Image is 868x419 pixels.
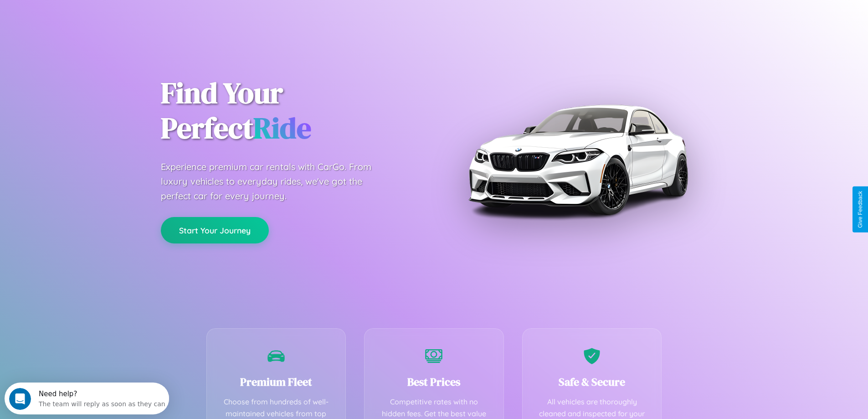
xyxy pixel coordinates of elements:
div: The team will reply as soon as they can [34,15,161,25]
h3: Best Prices [378,374,490,389]
div: Need help? [34,8,161,15]
div: Give Feedback [857,191,863,228]
iframe: Intercom live chat [9,388,31,410]
p: Experience premium car rentals with CarGo. From luxury vehicles to everyday rides, we've got the ... [161,160,389,203]
h1: Find Your Perfect [161,76,421,146]
span: Ride [253,108,311,148]
button: Start Your Journey [161,217,269,243]
h3: Premium Fleet [221,374,332,389]
iframe: Intercom live chat discovery launcher [5,383,169,414]
div: Open Intercom Messenger [4,4,169,29]
h3: Safe & Secure [536,374,648,389]
img: Premium BMW car rental vehicle [464,46,692,274]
